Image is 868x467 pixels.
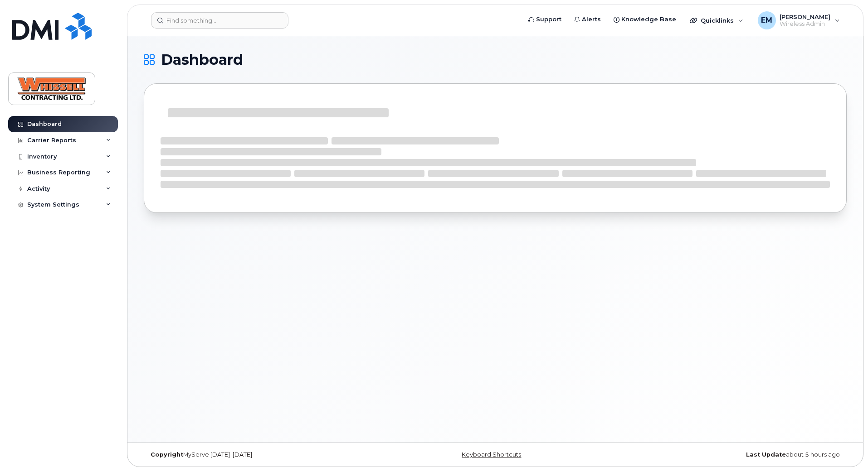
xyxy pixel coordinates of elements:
div: about 5 hours ago [612,451,847,458]
span: Dashboard [161,53,243,67]
div: MyServe [DATE]–[DATE] [144,451,378,458]
strong: Last Update [746,451,786,458]
strong: Copyright [151,451,183,458]
a: Keyboard Shortcuts [462,451,521,458]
